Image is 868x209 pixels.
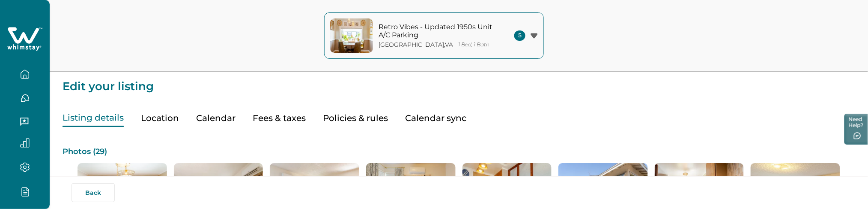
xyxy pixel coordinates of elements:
p: Photos ( 29 ) [63,148,855,156]
p: [GEOGRAPHIC_DATA] , VA [379,41,453,48]
button: Fees & taxes [253,109,306,127]
span: 5 [514,30,525,41]
button: Calendar [196,109,236,127]
p: Retro Vibes - Updated 1950s Unit A/C Parking [379,23,494,39]
button: Calendar sync [405,109,466,127]
p: Edit your listing [63,72,855,92]
button: Back [72,183,115,202]
button: Listing details [63,109,124,127]
img: property-cover [330,18,373,53]
p: 1 Bed, 1 Bath [458,42,489,48]
button: Policies & rules [323,109,388,127]
button: Location [141,109,179,127]
button: property-coverRetro Vibes - Updated 1950s Unit A/C Parking[GEOGRAPHIC_DATA],VA1 Bed, 1 Bath5 [324,12,544,59]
